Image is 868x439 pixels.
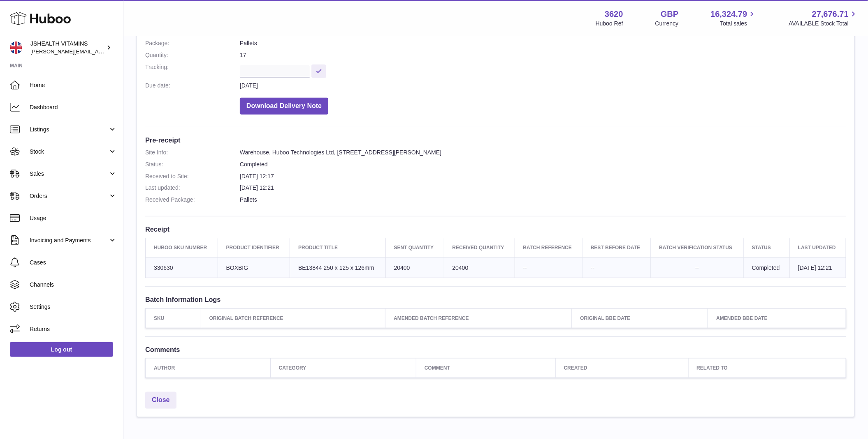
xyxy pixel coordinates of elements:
td: 330630 [146,257,218,278]
dt: Due date: [145,82,240,90]
a: 16,324.79 Total sales [710,9,757,28]
td: [DATE] 12:21 [790,257,846,278]
span: Returns [30,325,117,333]
th: Comment [416,358,555,377]
strong: GBP [661,9,678,20]
a: 27,676.71 AVAILABLE Stock Total [789,9,858,28]
span: Sales [30,170,108,178]
strong: 3620 [605,9,623,20]
img: francesca@jshealthvitamins.com [10,41,22,54]
span: [PERSON_NAME][EMAIL_ADDRESS][DOMAIN_NAME] [30,48,165,55]
span: 27,676.71 [812,9,849,20]
td: BOXBIG [218,257,290,278]
dd: [DATE] 12:17 [240,172,846,180]
span: AVAILABLE Stock Total [789,20,858,28]
span: Stock [30,148,108,156]
span: Channels [30,281,117,289]
h3: Comments [145,345,846,354]
div: JSHEALTH VITAMINS [30,40,104,55]
dd: 17 [240,51,846,59]
th: Original BBE Date [572,308,708,328]
th: Product Identifier [218,238,290,257]
th: Amended Batch Reference [385,308,572,328]
span: Settings [30,303,117,311]
div: -- [659,264,735,272]
td: 20400 [444,257,515,278]
th: Original Batch Reference [201,308,385,328]
h3: Batch Information Logs [145,295,846,304]
th: Batch Reference [515,238,582,257]
td: 20400 [385,257,444,278]
span: Usage [30,214,117,222]
dt: Tracking: [145,63,240,78]
dt: Quantity: [145,51,240,59]
th: Best Before Date [583,238,651,257]
span: Invoicing and Payments [30,237,108,244]
span: Total sales [720,20,757,28]
span: Home [30,81,117,89]
div: Currency [655,20,679,28]
span: 16,324.79 [710,9,747,20]
dd: Warehouse, Huboo Technologies Ltd, [STREET_ADDRESS][PERSON_NAME] [240,149,846,156]
dt: Last updated: [145,184,240,192]
h3: Pre-receipt [145,136,846,145]
a: Close [145,392,176,409]
dd: [DATE] 12:21 [240,184,846,192]
a: Log out [10,342,113,357]
dt: Received Package: [145,196,240,204]
dd: Pallets [240,196,846,204]
span: Listings [30,126,108,133]
dd: [DATE] [240,82,846,90]
span: Cases [30,259,117,267]
th: Related to [688,358,846,377]
th: Batch Verification Status [651,238,744,257]
dd: Pallets [240,39,846,47]
th: Created [555,358,688,377]
th: Received Quantity [444,238,515,257]
td: Completed [743,257,789,278]
th: Huboo SKU Number [146,238,218,257]
td: -- [515,257,582,278]
th: Last updated [790,238,846,257]
th: Status [743,238,789,257]
dd: Completed [240,161,846,168]
td: BE13844 250 x 125 x 126mm [290,257,385,278]
span: Orders [30,192,108,200]
td: -- [583,257,651,278]
th: Product title [290,238,385,257]
span: Dashboard [30,103,117,111]
h3: Receipt [145,225,846,234]
th: Category [270,358,416,377]
dt: Status: [145,161,240,168]
th: SKU [146,308,201,328]
div: Huboo Ref [596,20,623,28]
th: Sent Quantity [385,238,444,257]
dt: Package: [145,39,240,47]
dt: Site Info: [145,149,240,156]
th: Author [146,358,271,377]
th: Amended BBE Date [708,308,846,328]
dt: Received to Site: [145,172,240,180]
button: Download Delivery Note [240,98,328,115]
